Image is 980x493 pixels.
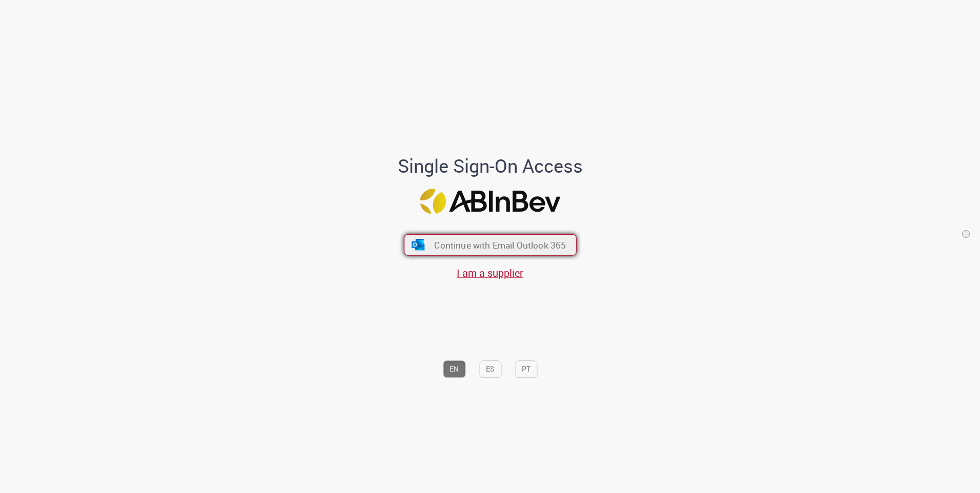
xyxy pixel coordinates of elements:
[404,234,577,256] button: ícone Azure/Microsoft 360 Continue with Email Outlook 365
[411,239,425,251] img: ícone Azure/Microsoft 360
[457,266,523,280] a: I am a supplier
[479,360,501,378] button: ES
[963,230,969,238] img: hide.svg
[420,189,560,214] img: Logo ABInBev
[515,360,537,378] button: PT
[443,360,465,378] button: EN
[348,156,632,177] h1: Single Sign-On Access
[434,239,566,251] span: Continue with Email Outlook 365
